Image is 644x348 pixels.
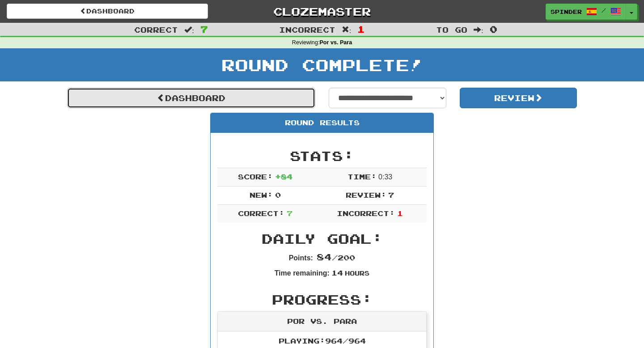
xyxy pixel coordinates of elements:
[7,4,208,19] a: Dashboard
[388,191,394,199] span: 7
[347,172,377,181] span: Time:
[331,268,343,277] span: 14
[346,191,386,199] span: Review:
[490,24,497,34] span: 0
[217,231,427,246] h2: Daily Goal:
[317,251,332,262] span: 84
[289,254,313,262] strong: Points:
[317,253,355,262] span: / 200
[279,25,335,34] span: Incorrect
[279,336,366,345] span: Playing: 964 / 964
[238,172,273,181] span: Score:
[134,25,178,34] span: Correct
[378,173,392,181] span: 0 : 33
[551,8,582,16] span: Spinder
[184,26,194,34] span: :
[221,4,423,19] a: Clozemaster
[602,7,606,13] span: /
[217,149,427,163] h2: Stats:
[342,26,352,34] span: :
[275,269,330,277] strong: Time remaining:
[217,292,427,307] h2: Progress:
[319,39,352,46] strong: Por vs. Para
[238,209,284,217] span: Correct:
[275,172,292,181] span: + 84
[275,191,281,199] span: 0
[337,209,395,217] span: Incorrect:
[460,88,577,108] button: Review
[397,209,403,217] span: 1
[211,113,433,133] div: Round Results
[250,191,273,199] span: New:
[345,269,369,277] small: Hours
[67,88,315,108] a: Dashboard
[546,4,626,20] a: Spinder /
[287,209,292,217] span: 7
[3,56,641,74] h1: Round Complete!
[218,312,426,331] div: Por vs. Para
[200,24,208,34] span: 7
[357,24,365,34] span: 1
[474,26,483,34] span: :
[436,25,467,34] span: To go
